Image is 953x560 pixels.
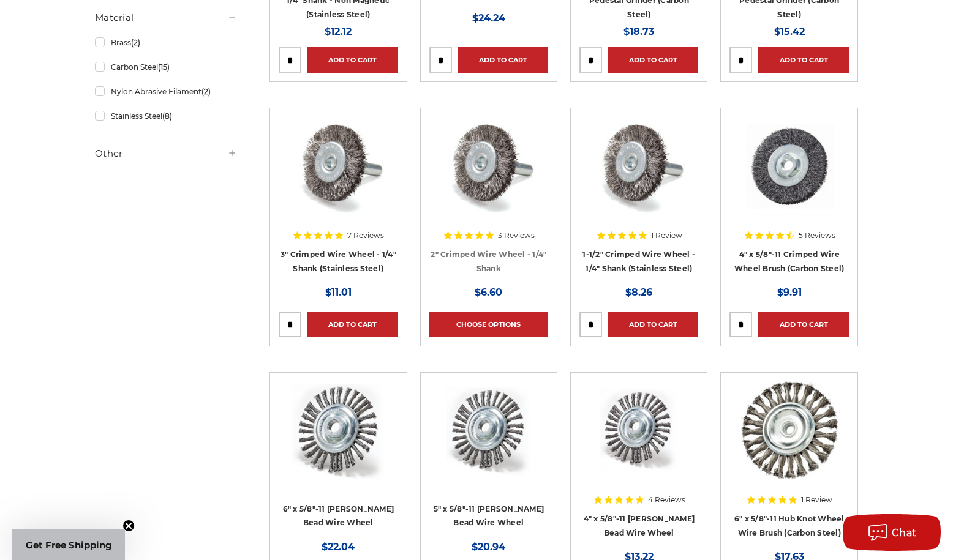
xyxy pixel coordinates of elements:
a: Crimped Wire Wheel with Shank [429,117,548,236]
a: 4" x 5/8"-11 [PERSON_NAME] Bead Wire Wheel [584,514,695,537]
span: $18.73 [623,26,654,37]
a: Add to Cart [758,47,848,73]
span: $22.04 [322,541,355,553]
div: Get Free ShippingClose teaser [12,529,125,560]
a: 1-1/2" Crimped Wire Wheel - 1/4" Shank (Stainless Steel) [582,250,695,273]
a: 4" x 5/8"-11 Crimped Wire Wheel Brush (Carbon Steel) [734,250,845,273]
span: Get Free Shipping [26,539,112,551]
a: Crimped Wire Wheel with Shank [279,117,397,236]
a: 4" x 5/8"-11 Stringer Bead Wire Wheel [579,381,698,500]
img: Crimped Wire Wheel with Shank [289,117,387,215]
span: $8.26 [625,286,652,298]
img: 5" x 5/8"-11 Stringer Bead Wire Wheel [440,381,538,479]
a: 6" x 5/8"-11 Stringer Bead Wire Wheel [279,381,397,500]
button: Chat [843,514,941,551]
img: Crimped Wire Wheel with Shank [440,117,538,215]
span: 1 Review [651,232,682,239]
a: Add to Cart [307,47,397,73]
a: 5" x 5/8"-11 [PERSON_NAME] Bead Wire Wheel [434,504,544,528]
span: (2) [131,38,140,47]
a: 4" x 5/8"-11 Crimped Wire Wheel Brush (Carbon Steel) [729,117,848,236]
h5: Material [95,10,237,25]
a: 5" x 5/8"-11 Stringer Bead Wire Wheel [429,381,548,500]
a: Add to Cart [608,47,698,73]
a: 2" Crimped Wire Wheel - 1/4" Shank [431,250,546,273]
span: $20.94 [472,541,505,553]
a: Add to Cart [608,312,698,337]
a: 3" Crimped Wire Wheel - 1/4" Shank (Stainless Steel) [281,250,396,273]
img: 6" x 5/8"-11 Hub Knot Wheel Wire Brush (Carbon Steel) [741,381,838,479]
a: 6" x 5/8"-11 [PERSON_NAME] Bead Wire Wheel [283,504,394,528]
a: 6" x 5/8"-11 Hub Knot Wheel Wire Brush (Carbon Steel) [734,514,845,537]
img: Crimped Wire Wheel with Shank [590,117,688,215]
span: (2) [202,87,211,96]
span: $24.24 [472,12,505,24]
span: $11.01 [325,286,352,298]
a: Add to Cart [758,312,848,337]
img: 4" x 5/8"-11 Stringer Bead Wire Wheel [590,381,688,479]
img: 6" x 5/8"-11 Stringer Bead Wire Wheel [289,381,387,479]
span: $9.91 [777,286,802,298]
h5: Other [95,146,237,161]
span: 7 Reviews [347,232,384,239]
span: Chat [892,527,917,539]
a: Crimped Wire Wheel with Shank [579,117,698,236]
span: $15.42 [774,26,805,37]
span: 1 Review [801,496,832,504]
a: Add to Cart [307,312,397,337]
img: 4" x 5/8"-11 Crimped Wire Wheel Brush (Carbon Steel) [737,117,842,215]
a: Brass [95,32,237,53]
span: $12.12 [325,26,352,37]
span: 3 Reviews [498,232,535,239]
a: 6" x 5/8"-11 Hub Knot Wheel Wire Brush (Carbon Steel) [729,381,848,500]
a: Carbon Steel [95,56,237,78]
span: (8) [162,111,172,121]
a: Stainless Steel [95,105,237,127]
a: Add to Cart [458,47,548,73]
a: Nylon Abrasive Filament [95,81,237,102]
button: Close teaser [122,520,135,532]
a: Choose Options [429,312,548,337]
span: 4 Reviews [648,496,685,504]
span: 5 Reviews [799,232,835,239]
span: $6.60 [475,286,502,298]
span: (15) [158,62,170,72]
